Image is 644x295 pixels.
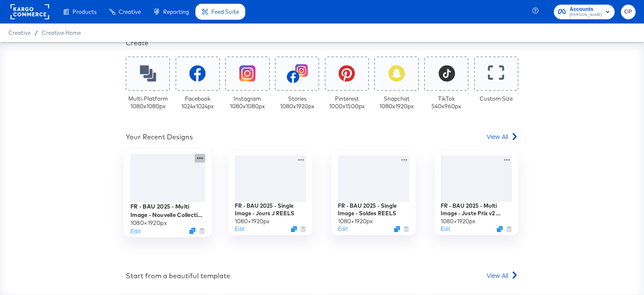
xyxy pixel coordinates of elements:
div: Create [126,38,518,48]
div: FR - BAU 2025 - Single Image - Soldes REELS [338,202,409,217]
button: Edit [235,225,244,233]
span: Products [73,8,96,15]
span: / [31,29,42,36]
div: FR - BAU 2025 - Multi Image - Nouvelle Collection REELS [130,202,205,219]
span: Feed Suite [211,8,239,15]
div: Instagram 1080 x 1080 px [230,95,265,110]
div: FR - BAU 2025 - Single Image - Jours J REELS1080×1920pxEditDuplicate [229,151,312,235]
div: 1080 × 1920 px [441,217,475,225]
div: 1080 × 1920 px [130,219,167,227]
div: 1080 × 1920 px [235,217,270,225]
div: Your Recent Designs [126,132,193,142]
span: View All [487,271,508,279]
div: FR - BAU 2025 - Multi Image - Juste Prix v2 REELS [441,202,512,217]
div: Start from a beautiful template [126,271,230,281]
div: Snapchat 1080 x 1920 px [379,95,414,110]
span: CP [624,7,632,17]
div: 1080 × 1920 px [338,217,373,225]
button: CP [621,5,636,19]
span: [PERSON_NAME] [570,12,602,18]
div: Stories 1080 x 1920 px [280,95,314,110]
div: Custom Size [480,95,513,103]
div: Pinterest 1000 x 1500 px [329,95,365,110]
svg: Duplicate [189,228,195,234]
a: Creative Home [42,29,81,36]
a: View All [487,132,518,144]
div: FR - BAU 2025 - Single Image - Jours J REELS [235,202,306,217]
svg: Duplicate [291,226,297,232]
button: Edit [441,225,450,233]
div: FR - BAU 2025 - Multi Image - Juste Prix v2 REELS1080×1920pxEditDuplicate [434,151,518,235]
div: Multi-Platform 1080 x 1080 px [128,95,168,110]
div: Facebook 1024 x 1024 px [181,95,214,110]
span: Accounts [570,5,602,14]
a: View All [487,271,518,283]
div: FR - BAU 2025 - Multi Image - Nouvelle Collection REELS1080×1920pxEditDuplicate [124,149,212,237]
span: View All [487,132,508,141]
div: FR - BAU 2025 - Single Image - Soldes REELS1080×1920pxEditDuplicate [332,151,415,235]
span: Creative [119,8,141,15]
button: Accounts[PERSON_NAME] [554,5,615,19]
svg: Duplicate [497,226,503,232]
button: Edit [338,225,348,233]
div: TikTok 540 x 960 px [431,95,461,110]
svg: Duplicate [394,226,400,232]
span: Reporting [163,8,189,15]
span: Creative [8,29,31,36]
button: Edit [130,227,140,235]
